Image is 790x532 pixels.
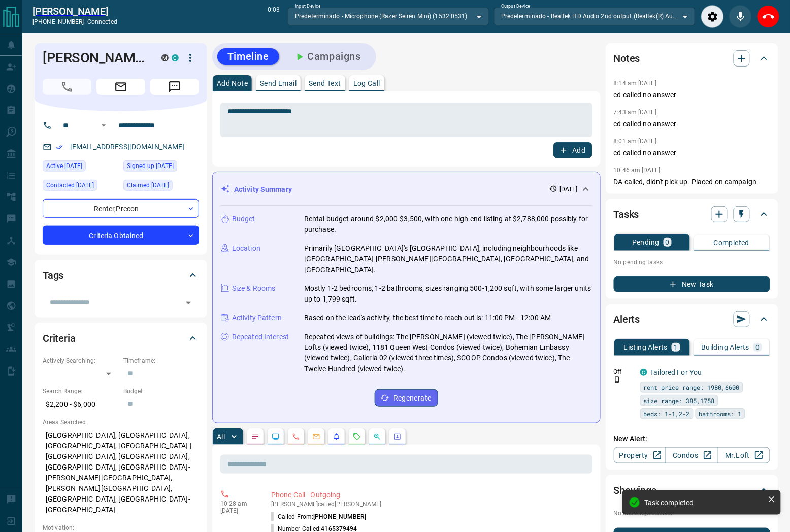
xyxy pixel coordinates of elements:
p: 1 [674,344,678,351]
p: [PERSON_NAME] called [PERSON_NAME] [271,501,588,508]
p: Repeated Interest [232,331,289,342]
svg: Emails [312,433,320,441]
div: Fri Jul 02 2021 [123,160,199,175]
p: 0 [755,344,760,351]
div: condos.ca [172,54,179,61]
h2: Criteria [43,330,76,346]
svg: Agent Actions [393,433,402,441]
svg: Requests [353,433,361,441]
p: Actively Searching: [43,356,118,365]
p: 10:46 am [DATE] [614,167,661,174]
p: Called From: [271,512,366,521]
p: cd called no answer [614,90,770,101]
p: cd called no answer [614,119,770,129]
div: Showings [614,478,770,503]
h2: Tags [43,267,63,283]
p: Repeated views of buildings: The [PERSON_NAME] (viewed twice), The [PERSON_NAME] Lofts (viewed tw... [304,331,592,374]
div: Mute [729,5,752,28]
span: Active [DATE] [46,161,82,171]
button: Add [553,142,592,158]
div: Alerts [614,307,770,331]
p: No pending tasks [614,255,770,270]
div: Criteria Obtained [43,226,199,245]
span: Call [43,79,91,95]
h2: Showings [614,482,657,498]
p: Search Range: [43,387,118,396]
p: Listing Alerts [624,344,668,351]
p: Send Email [260,80,297,87]
a: Mr.Loft [717,447,770,463]
p: Add Note [217,80,248,87]
span: Email [96,79,145,95]
div: Tasks [614,202,770,226]
p: Building Alerts [701,344,749,351]
span: Claimed [DATE] [127,180,169,190]
span: Signed up [DATE] [127,161,174,171]
p: Budget: [123,387,199,396]
button: New Task [614,276,770,292]
label: Output Device [501,3,530,10]
p: Rental budget around $2,000-$3,500, with one high-end listing at $2,788,000 possibly for purchase. [304,214,592,235]
span: beds: 1-1,2-2 [644,409,690,419]
span: Message [150,79,199,95]
p: Phone Call - Outgoing [271,490,588,501]
h2: Tasks [614,206,639,222]
a: Condos [666,447,718,463]
div: Audio Settings [701,5,724,28]
a: Property [614,447,666,463]
label: Input Device [295,3,321,10]
span: rent price range: 1980,6600 [644,382,740,392]
p: 0:03 [268,5,280,28]
div: Fri Sep 12 2025 [43,180,118,194]
p: Location [232,243,260,254]
svg: Opportunities [373,433,381,441]
p: Completed [714,239,750,246]
p: [DATE] [220,507,256,514]
p: Based on the lead's activity, the best time to reach out is: 11:00 PM - 12:00 AM [304,313,551,323]
p: [PHONE_NUMBER] - [32,17,117,26]
h2: Alerts [614,311,640,327]
button: Timeline [217,48,279,65]
span: size range: 385,1758 [644,395,715,406]
a: [PERSON_NAME] [32,5,117,17]
p: Activity Summary [234,184,292,195]
button: Regenerate [375,389,438,407]
p: cd called no answer [614,148,770,158]
p: [DATE] [559,185,578,194]
p: [GEOGRAPHIC_DATA], [GEOGRAPHIC_DATA], [GEOGRAPHIC_DATA], [GEOGRAPHIC_DATA] | [GEOGRAPHIC_DATA], [... [43,427,199,518]
button: Open [181,295,195,310]
div: Activity Summary[DATE] [221,180,592,199]
span: bathrooms: 1 [699,409,742,419]
p: $2,200 - $6,000 [43,396,118,413]
button: Campaigns [283,48,371,65]
div: mrloft.ca [161,54,169,61]
svg: Notes [251,433,259,441]
p: Size & Rooms [232,283,276,294]
p: 7:43 am [DATE] [614,109,657,116]
div: Tue Jul 04 2023 [123,180,199,194]
p: New Alert: [614,434,770,444]
p: Budget [232,214,255,224]
svg: Listing Alerts [333,433,341,441]
div: Thu Sep 11 2025 [43,160,118,175]
h2: Notes [614,50,640,66]
p: Timeframe: [123,356,199,365]
p: Mostly 1-2 bedrooms, 1-2 bathrooms, sizes ranging 500-1,200 sqft, with some larger units up to 1,... [304,283,592,305]
div: Renter , Precon [43,199,199,218]
p: 10:28 am [220,500,256,507]
svg: Email Verified [56,144,63,151]
svg: Lead Browsing Activity [272,433,280,441]
button: Open [97,119,110,131]
svg: Calls [292,433,300,441]
p: DA called, didn't pick up. Placed on campaign [614,177,770,187]
div: Task completed [645,498,764,507]
span: [PHONE_NUMBER] [313,513,366,520]
h1: [PERSON_NAME] [43,50,146,66]
div: Notes [614,46,770,71]
span: connected [87,18,117,25]
div: End Call [757,5,780,28]
p: 8:01 am [DATE] [614,138,657,145]
div: Predeterminado - Microphone (Razer Seiren Mini) (1532:0531) [288,8,489,25]
p: Off [614,367,634,376]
